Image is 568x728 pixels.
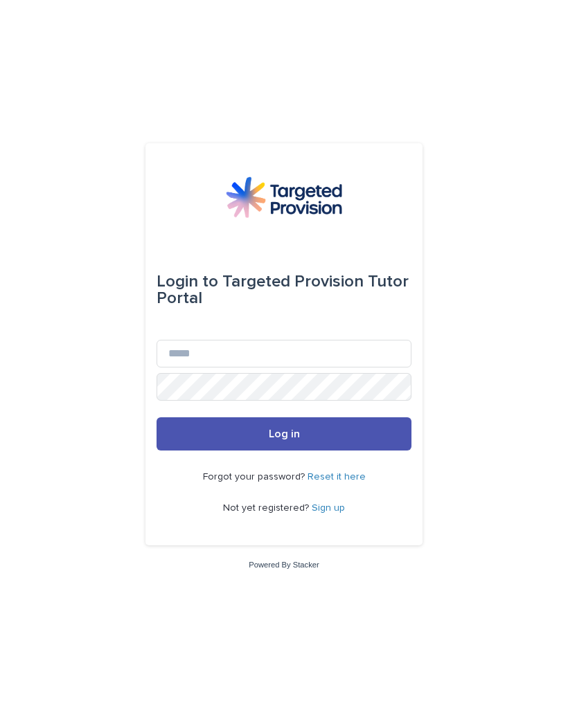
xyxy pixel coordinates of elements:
div: Targeted Provision Tutor Portal [157,262,411,318]
a: Reset it here [308,472,366,482]
a: Powered By Stacker [249,561,319,569]
span: Login to [157,273,218,290]
button: Log in [157,417,411,451]
span: Log in [269,428,300,439]
span: Forgot your password? [203,472,308,482]
span: Not yet registered? [223,503,312,513]
a: Sign up [312,503,345,513]
img: M5nRWzHhSzIhMunXDL62 [226,176,342,218]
